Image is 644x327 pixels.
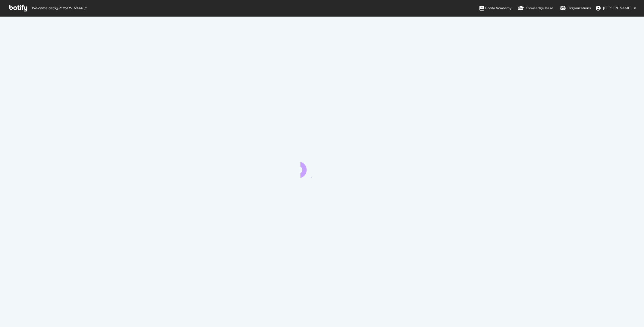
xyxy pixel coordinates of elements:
[603,5,631,11] span: David Lewis
[32,6,86,11] span: Welcome back, [PERSON_NAME] !
[560,5,591,11] div: Organizations
[518,5,553,11] div: Knowledge Base
[591,3,641,13] button: [PERSON_NAME]
[300,156,344,178] div: animation
[479,5,511,11] div: Botify Academy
